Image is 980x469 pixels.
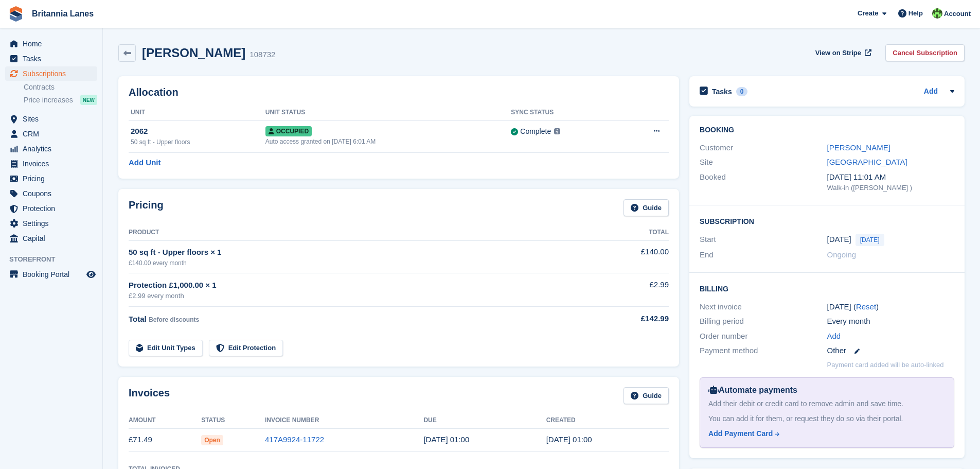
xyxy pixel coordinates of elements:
[24,82,97,92] a: Contracts
[700,316,827,327] div: Billing period
[265,435,324,444] a: 417A9924-11722
[129,280,586,291] div: Protection £1,000.00 × 1
[131,137,265,147] div: 50 sq ft - Upper floors
[149,316,199,323] span: Before discounts
[129,105,265,121] th: Unit
[5,216,97,231] a: menu
[23,186,84,201] span: Coupons
[23,51,84,66] span: Tasks
[708,413,946,424] div: You can add it for them, or request they do so via their portal.
[23,112,84,126] span: Sites
[23,142,84,156] span: Analytics
[5,157,97,171] a: menu
[700,157,827,168] div: Site
[827,158,907,166] a: [GEOGRAPHIC_DATA]
[554,128,560,134] img: icon-info-grey-7440780725fd019a000dd9b08b2336e03edf1995a4989e88bcd33f0948082b44.svg
[712,87,732,96] h2: Tasks
[546,435,592,444] time: 2025-09-26 00:00:12 UTC
[23,66,84,81] span: Subscriptions
[24,94,97,106] a: Price increases NEW
[129,412,201,429] th: Amount
[623,387,669,404] a: Guide
[5,201,97,216] a: menu
[28,5,98,22] a: Britannia Lanes
[5,37,97,51] a: menu
[700,234,827,246] div: Start
[23,157,84,171] span: Invoices
[827,345,954,357] div: Other
[700,301,827,313] div: Next invoice
[700,142,827,154] div: Customer
[856,302,876,311] a: Reset
[23,231,84,246] span: Capital
[827,360,944,370] p: Payment card added will be auto-linked
[9,254,102,265] span: Storefront
[5,142,97,156] a: menu
[201,412,265,429] th: Status
[129,291,586,301] div: £2.99 every month
[736,87,748,96] div: 0
[511,105,620,121] th: Sync Status
[520,126,551,137] div: Complete
[700,171,827,193] div: Booked
[24,95,73,105] span: Price increases
[700,126,954,134] h2: Booking
[5,171,97,186] a: menu
[209,340,283,357] a: Edit Protection
[23,37,84,51] span: Home
[265,126,312,136] span: Occupied
[129,199,164,216] h2: Pricing
[423,412,546,429] th: Due
[586,273,669,307] td: £2.99
[129,258,586,268] div: £140.00 every month
[932,8,942,19] img: Robert Parr
[708,428,941,439] a: Add Payment Card
[944,9,971,19] span: Account
[5,66,97,81] a: menu
[5,51,97,66] a: menu
[23,201,84,216] span: Protection
[8,6,24,22] img: stora-icon-8386f47178a22dfd0bd8f6a31ec36ba5ce8667c1dd55bd0f319d3a0aa187defe.svg
[23,216,84,231] span: Settings
[129,157,161,169] a: Add Unit
[129,247,586,258] div: 50 sq ft - Upper floors × 1
[129,86,669,98] h2: Allocation
[827,250,857,259] span: Ongoing
[700,249,827,261] div: End
[5,231,97,246] a: menu
[856,234,884,246] span: [DATE]
[827,316,954,327] div: Every month
[827,234,851,246] time: 2025-09-26 00:00:00 UTC
[129,387,170,404] h2: Invoices
[700,345,827,357] div: Payment method
[5,127,97,141] a: menu
[708,398,946,409] div: Add their debit or credit card to remove admin and save time.
[708,384,946,396] div: Automate payments
[250,49,275,61] div: 108732
[885,44,965,61] a: Cancel Subscription
[80,95,97,105] div: NEW
[700,216,954,226] h2: Subscription
[815,48,861,58] span: View on Stripe
[131,126,265,137] div: 2062
[265,412,423,429] th: Invoice Number
[827,143,890,152] a: [PERSON_NAME]
[5,186,97,201] a: menu
[827,183,954,193] div: Walk-in ([PERSON_NAME] )
[129,428,201,451] td: £71.49
[700,283,954,293] h2: Billing
[858,8,878,19] span: Create
[265,137,511,146] div: Auto access granted on [DATE] 6:01 AM
[129,224,586,241] th: Product
[265,105,511,121] th: Unit Status
[23,127,84,141] span: CRM
[586,313,669,325] div: £142.99
[5,267,97,282] a: menu
[23,267,84,282] span: Booking Portal
[129,340,203,357] a: Edit Unit Types
[586,240,669,273] td: £140.00
[827,301,954,313] div: [DATE] ( )
[708,428,773,439] div: Add Payment Card
[85,268,97,281] a: Preview store
[908,8,923,19] span: Help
